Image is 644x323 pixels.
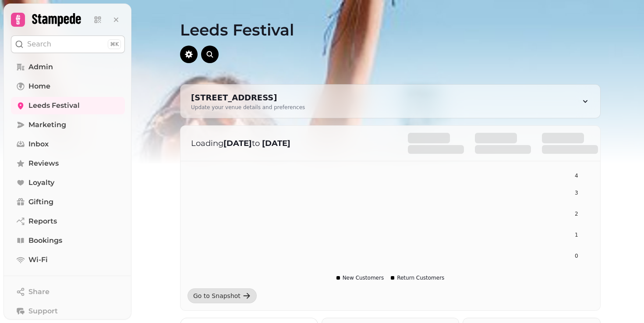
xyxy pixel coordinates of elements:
a: Reports [11,213,125,230]
button: Share [11,283,125,301]
tspan: 2 [575,211,578,217]
div: Return Customers [391,274,444,281]
span: Bookings [28,235,62,246]
span: Share [28,287,50,297]
strong: [DATE] [262,138,290,148]
a: Leeds Festival [11,97,125,114]
div: New Customers [336,274,384,281]
a: Inbox [11,135,125,153]
p: Search [27,39,51,50]
div: Update your venue details and preferences [191,104,305,111]
span: Gifting [28,197,53,207]
a: Wi-Fi [11,251,125,269]
span: Loyalty [28,177,54,188]
a: Gifting [11,193,125,211]
a: Loyalty [11,174,125,192]
span: Wi-Fi [28,255,48,265]
p: Loading to [191,137,390,149]
button: Search⌘K [11,35,125,53]
a: Reviews [11,155,125,172]
div: Go to Snapshot [193,291,241,300]
span: Home [28,81,50,92]
span: Marketing [28,120,66,130]
span: Inbox [28,139,49,149]
div: [STREET_ADDRESS] [191,92,305,104]
span: Support [28,306,58,316]
tspan: 3 [575,190,578,196]
span: Admin [28,62,53,72]
span: Leeds Festival [28,100,80,111]
strong: [DATE] [223,138,252,148]
tspan: 1 [575,232,578,238]
a: Bookings [11,232,125,249]
span: Reports [28,216,57,227]
a: Marketing [11,116,125,134]
button: Support [11,302,125,320]
div: ⌘K [108,39,121,49]
a: Go to Snapshot [188,288,257,303]
tspan: 0 [575,253,578,259]
a: Admin [11,58,125,76]
span: Reviews [28,158,59,169]
a: Home [11,78,125,95]
tspan: 4 [575,173,578,179]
